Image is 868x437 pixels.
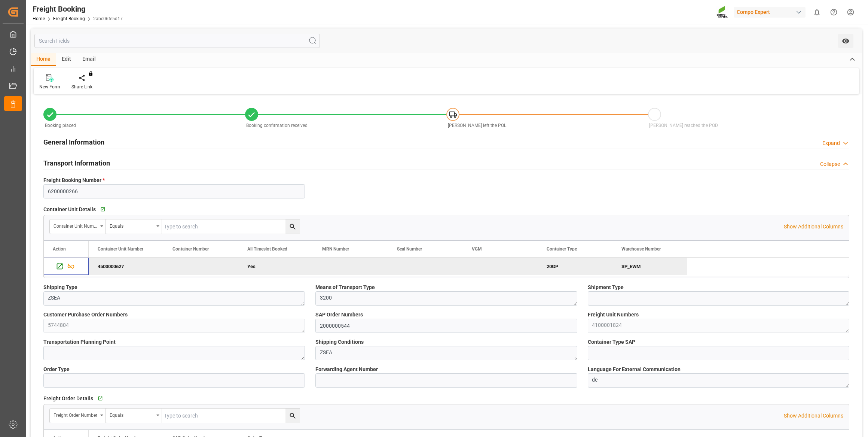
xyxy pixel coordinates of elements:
[43,283,77,291] span: Shipping Type
[43,311,128,319] span: Customer Purchase Order Numbers
[734,5,809,19] button: Compo Expert
[43,206,96,213] span: Container Unit Details
[33,3,123,15] div: Freight Booking
[734,7,806,18] div: Compo Expert
[649,123,718,128] span: [PERSON_NAME] reached the POD
[315,283,375,291] span: Means of Transport Type
[716,6,728,19] img: Screenshot%202023-09-29%20at%2010.02.21.png_1712312052.png
[315,291,577,306] textarea: 3200
[547,258,603,275] div: 20GP
[621,246,661,252] span: Warehouse Number
[825,4,842,21] button: Help Center
[43,176,105,184] span: Freight Booking Number
[53,246,66,252] div: Action
[43,158,110,168] h2: Transport Information
[50,219,106,234] button: open menu
[39,84,60,90] div: New Form
[784,223,843,231] p: Show Additional Columns
[809,4,825,21] button: show 0 new notifications
[77,53,101,66] div: Email
[34,34,320,48] input: Search Fields
[612,258,687,275] div: SP_EWM
[110,410,154,419] div: Equals
[54,410,98,419] div: Freight Order Number
[54,221,98,230] div: Container Unit Number
[106,409,162,423] button: open menu
[784,412,843,420] p: Show Additional Columns
[89,258,163,275] div: 4500000627
[44,258,89,275] div: Press SPACE to deselect this row.
[106,219,162,234] button: open menu
[472,246,482,252] span: VGM
[838,34,853,48] button: open menu
[110,221,154,230] div: Equals
[43,338,116,346] span: Transportation Planning Point
[588,373,849,388] textarea: de
[315,311,363,319] span: SAP Order Numbers
[315,346,577,360] textarea: ZSEA
[588,283,624,291] span: Shipment Type
[43,137,104,147] h2: General Information
[43,365,70,373] span: Order Type
[397,246,422,252] span: Seal Number
[820,160,840,168] div: Collapse
[33,16,45,21] a: Home
[247,258,304,275] div: Yes
[50,409,106,423] button: open menu
[547,246,577,252] span: Container Type
[822,139,840,147] div: Expand
[246,123,308,128] span: Booking confirmation received
[588,365,681,373] span: Language For External Communication
[45,123,76,128] span: Booking placed
[56,53,77,66] div: Edit
[43,291,305,306] textarea: ZSEA
[448,123,506,128] span: [PERSON_NAME] left the POL
[247,246,287,252] span: All Timeslot Booked
[588,338,635,346] span: Container Type SAP
[285,219,300,234] button: search button
[172,246,209,252] span: Container Number
[43,319,305,333] textarea: 5744804
[31,53,56,66] div: Home
[322,246,349,252] span: MRN Number
[162,219,300,234] input: Type to search
[315,338,364,346] span: Shipping Conditions
[53,16,85,21] a: Freight Booking
[588,311,639,319] span: Freight Unit Numbers
[43,395,93,403] span: Freight Order Details
[98,246,143,252] span: Container Unit Number
[315,365,378,373] span: Forwarding Agent Number
[89,258,687,275] div: Press SPACE to deselect this row.
[162,409,300,423] input: Type to search
[588,319,849,333] textarea: 4100001824
[285,409,300,423] button: search button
